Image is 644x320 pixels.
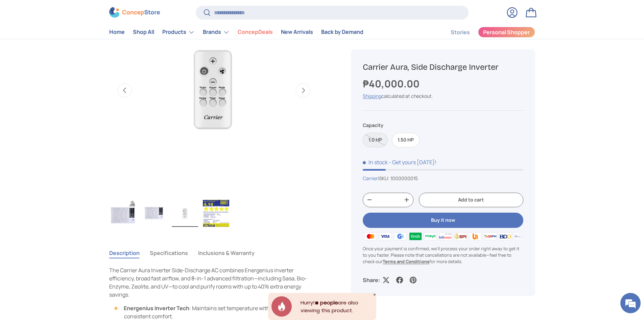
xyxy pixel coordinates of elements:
p: Once your payment is confirmed, we'll process your order right away to get it to you faster. Plea... [363,246,523,265]
img: maya [423,231,438,241]
img: qrph [483,231,498,241]
img: master [363,231,378,241]
img: Carrier Aura, Side Discharge Inverter [110,200,136,227]
span: | [378,175,418,182]
a: ConcepDeals [238,26,273,39]
div: calculated at checkout. [363,92,523,100]
a: Back by Demand [321,26,363,39]
button: Add to cart [419,193,523,207]
img: bpi [453,231,468,241]
a: Shipping [363,93,381,99]
span: Personal Shopper [483,30,530,35]
label: Sold out [363,133,388,147]
img: ConcepStore [109,7,160,18]
img: gcash [393,231,408,241]
p: The Carrier Aura Inverter Side-Discharge AC combines Energenius inverter efficiency, broad fast a... [109,266,319,299]
h1: Carrier Aura, Side Discharge Inverter [363,62,523,72]
nav: Secondary [434,25,535,39]
span: 1000000015 [390,175,418,182]
img: metrobank [513,231,528,241]
strong: Energenius Inverter Tech [124,304,189,312]
summary: Brands [199,25,234,39]
a: Stories [451,26,470,39]
p: Share: [363,276,380,284]
a: New Arrivals [281,26,313,39]
img: bdo [498,231,513,241]
button: Inclusions & Warranty [198,245,255,261]
img: Carrier Aura, Side Discharge Inverter [203,200,229,227]
img: grabpay [408,231,423,241]
span: SKU: [379,175,389,182]
div: Close [373,293,376,296]
a: Personal Shopper [478,27,535,38]
a: Shop All [133,26,154,39]
img: visa [378,231,393,241]
button: Buy it now [363,213,523,228]
span: In stock [363,158,388,166]
a: Home [109,26,125,39]
img: carrier-aura-window-type-room-inverter-aircon-1.00-hp-unit-full-view-concepstore [141,200,167,227]
a: Terms and Conditions [383,258,429,264]
a: Carrier [363,175,378,182]
img: carrier-aura-window-type-room-inverter-aircon-1.00-hp-remote-unit-full-view-concepstore [172,200,198,227]
strong: ₱40,000.00 [363,77,421,90]
legend: Capacity [363,122,383,129]
img: billease [438,231,453,241]
summary: Products [158,25,199,39]
nav: Primary [109,25,363,39]
button: Specifications [150,245,188,261]
button: Description [109,245,140,261]
img: ubp [468,231,483,241]
p: - Get yours [DATE]! [389,158,436,166]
